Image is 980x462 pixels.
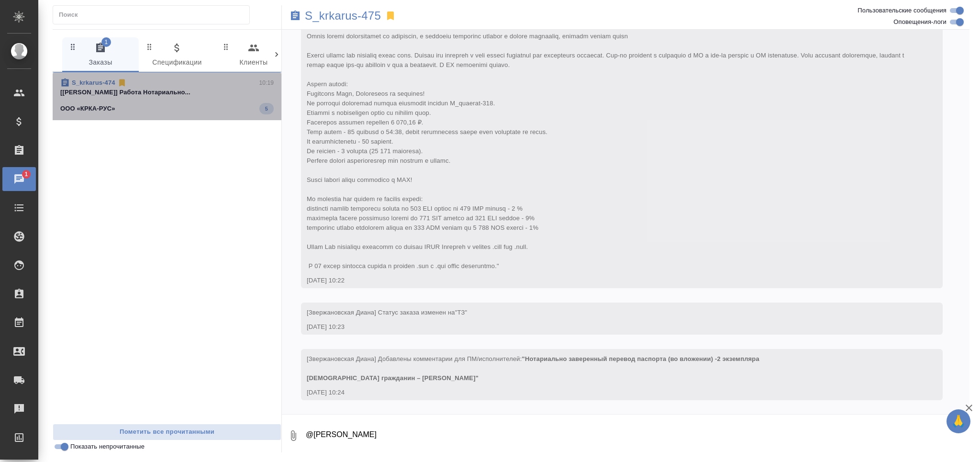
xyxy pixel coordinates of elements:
[307,355,759,382] span: [Звержановская Диана] Добавлены комментарии для ПМ/исполнителей:
[307,388,909,397] div: [DATE] 10:24
[60,104,115,113] p: ООО «КРКА-РУС»
[221,42,286,68] span: Клиенты
[53,72,281,120] div: S_krkarus-47410:19[[PERSON_NAME]] Работа Нотариально...ООО «КРКА-РУС»5
[19,169,33,179] span: 1
[58,427,276,438] span: Пометить все прочитанными
[259,104,274,113] span: 5
[259,78,274,88] p: 10:19
[307,309,467,316] span: [Звержановская Диана] Статус заказа изменен на
[101,37,111,47] span: 1
[53,424,281,440] button: Пометить все прочитанными
[857,6,947,15] span: Пользовательские сообщения
[117,78,127,88] svg: Отписаться
[305,11,381,21] a: S_krkarus-475
[307,355,759,382] span: "Нотариально заверенный перевод паспорта (во вложении) -2 экземпляра [DEMOGRAPHIC_DATA] гражданин...
[68,42,78,51] svg: Зажми и перетащи, чтобы поменять порядок вкладок
[145,42,210,68] span: Спецификации
[59,8,249,22] input: Поиск
[455,309,468,316] span: "ТЗ"
[70,442,145,451] span: Показать непрочитанные
[222,42,231,51] svg: Зажми и перетащи, чтобы поменять порядок вкладок
[2,167,36,191] a: 1
[72,79,115,86] a: S_krkarus-474
[307,276,909,285] div: [DATE] 10:22
[307,322,909,332] div: [DATE] 10:23
[947,409,970,433] button: 🙏
[60,88,274,97] p: [[PERSON_NAME]] Работа Нотариально...
[68,42,133,68] span: Заказы
[950,411,967,431] span: 🙏
[893,17,947,27] span: Оповещения-логи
